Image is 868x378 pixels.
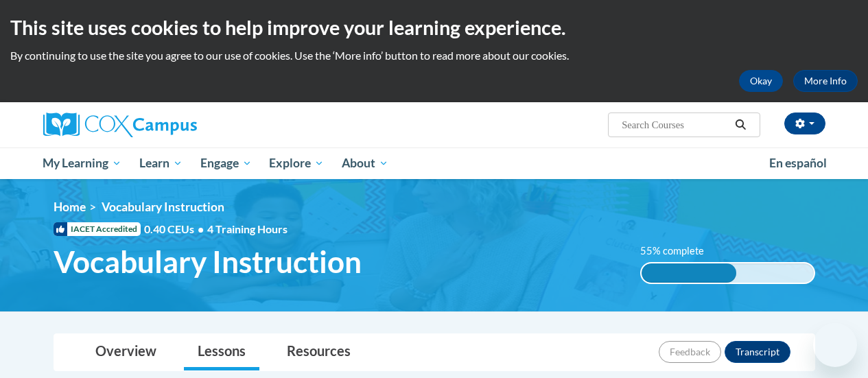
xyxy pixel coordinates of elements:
[784,113,825,134] button: Account Settings
[793,70,858,92] a: More Info
[725,341,790,363] button: Transcript
[144,222,207,237] span: 0.40 CEUs
[342,155,388,172] span: About
[191,147,261,179] a: Engage
[200,155,252,172] span: Engage
[642,263,736,283] div: 55% complete
[43,155,121,172] span: My Learning
[273,334,364,370] a: Resources
[730,117,751,133] button: Search
[640,244,719,259] label: 55% complete
[34,147,131,179] a: My Learning
[82,334,170,370] a: Overview
[207,222,288,235] span: 4 Training Hours
[739,70,783,92] button: Okay
[33,147,836,179] div: Main menu
[269,155,324,172] span: Explore
[333,147,397,179] a: About
[43,113,290,137] a: Cox Campus
[813,323,857,367] iframe: Button to launch messaging window
[760,149,836,178] a: En español
[184,334,259,370] a: Lessons
[260,147,333,179] a: Explore
[54,222,141,236] span: IACET Accredited
[769,156,827,170] span: En español
[54,244,362,280] span: Vocabulary Instruction
[130,147,191,179] a: Learn
[43,113,197,137] img: Cox Campus
[620,117,730,133] input: Search Courses
[139,155,183,172] span: Learn
[10,14,858,41] h2: This site uses cookies to help improve your learning experience.
[659,341,721,363] button: Feedback
[10,48,858,63] p: By continuing to use the site you agree to our use of cookies. Use the ‘More info’ button to read...
[54,200,86,214] a: Home
[102,200,224,214] span: Vocabulary Instruction
[198,222,204,235] span: •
